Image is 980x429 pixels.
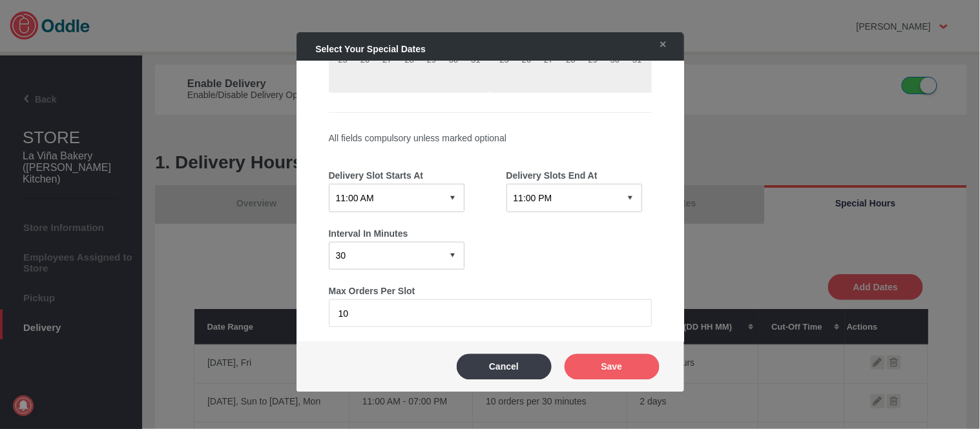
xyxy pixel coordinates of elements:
[565,354,660,379] button: Save
[647,33,674,56] a: ✕
[329,132,652,143] p: All fields compulsory unless marked optional
[329,299,652,327] input: Max Orders Per Slot
[329,170,474,181] h4: Delivery Slot Starts At
[329,286,652,296] h4: Max Orders Per Slot
[457,354,552,379] button: Cancel
[329,228,652,238] h4: Interval In Minutes
[303,37,640,61] div: Select Your Special Dates
[506,170,652,181] h4: Delivery Slots End At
